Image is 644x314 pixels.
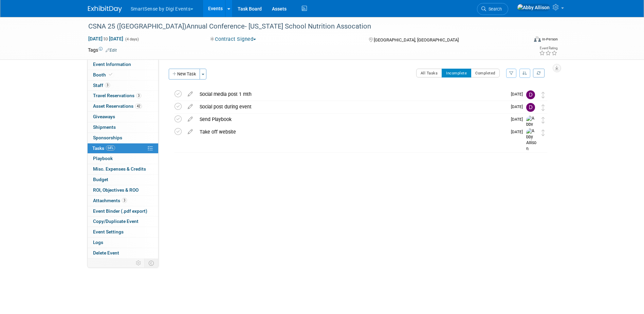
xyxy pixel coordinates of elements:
img: Abby Allison [526,116,536,140]
td: Tags [88,47,117,53]
img: Dan Tiernan [526,90,535,99]
a: edit [184,104,196,110]
span: Shipments [93,124,116,130]
a: Asset Reservations42 [88,101,158,111]
a: edit [184,129,196,135]
a: Booth [88,70,158,80]
div: Take off website [196,126,507,138]
span: Event Settings [93,229,124,234]
a: Attachments3 [88,196,158,206]
span: Budget [93,177,108,182]
button: Incomplete [442,69,471,77]
span: Event Binder (.pdf export) [93,208,147,214]
img: ExhibitDay [88,6,122,13]
span: Logs [93,240,103,245]
span: 64% [106,145,115,151]
a: edit [184,116,196,122]
button: New Task [169,69,200,80]
span: Tasks [92,145,115,151]
a: Travel Reservations3 [88,91,158,101]
div: CSNA 25 ([GEOGRAPHIC_DATA])Annual Conference- [US_STATE] School Nutrition Assocation [86,20,518,33]
a: Staff3 [88,81,158,91]
span: Misc. Expenses & Credits [93,166,146,172]
span: Staff [93,83,110,88]
a: Tasks64% [88,143,158,154]
span: to [103,36,109,41]
span: 3 [122,198,127,203]
span: [DATE] [DATE] [88,36,124,42]
span: 42 [135,104,142,109]
span: Search [486,6,502,12]
span: Sponsorships [93,135,122,140]
span: Copy/Duplicate Event [93,219,139,224]
td: Toggle Event Tabs [144,259,158,267]
i: Move task [541,117,545,123]
span: [DATE] [511,104,526,109]
div: Event Rating [539,47,557,50]
div: Send Playbook [196,114,507,125]
span: [DATE] [511,129,526,134]
span: Asset Reservations [93,103,142,109]
i: Move task [541,129,545,136]
a: Search [477,3,508,15]
img: Dan Tiernan [526,103,535,112]
a: Misc. Expenses & Credits [88,164,158,174]
img: Abby Allison [526,128,536,152]
span: [DATE] [511,92,526,97]
button: Completed [471,69,500,77]
button: Contract Signed [208,36,259,43]
span: Travel Reservations [93,93,141,98]
div: In-Person [542,37,558,42]
a: edit [184,91,196,97]
a: Budget [88,175,158,185]
a: Sponsorships [88,133,158,143]
i: Move task [541,92,545,98]
span: 3 [136,93,141,98]
a: Event Information [88,59,158,70]
a: Giveaways [88,112,158,122]
a: ROI, Objectives & ROO [88,185,158,195]
span: 3 [105,83,110,88]
a: Shipments [88,122,158,133]
span: [DATE] [511,117,526,122]
button: All Tasks [416,69,442,77]
a: Delete Event [88,248,158,258]
a: Event Binder (.pdf export) [88,206,158,216]
i: Booth reservation complete [109,73,112,76]
span: Giveaways [93,114,115,119]
img: Abby Allison [517,4,550,11]
i: Move task [541,104,545,111]
span: (4 days) [125,37,139,41]
span: Delete Event [93,250,119,256]
a: Event Settings [88,227,158,237]
div: Event Format [488,35,558,46]
img: Format-Inperson.png [534,36,541,42]
span: Playbook [93,156,113,161]
span: [GEOGRAPHIC_DATA], [GEOGRAPHIC_DATA] [374,37,459,42]
span: Booth [93,72,114,77]
span: ROI, Objectives & ROO [93,187,139,193]
a: Refresh [533,69,545,77]
a: Edit [106,48,117,53]
span: Attachments [93,198,127,203]
div: Social post during event [196,101,507,112]
a: Copy/Duplicate Event [88,216,158,227]
a: Logs [88,238,158,248]
div: Social media post 1 mth [196,88,507,100]
td: Personalize Event Tab Strip [133,259,145,267]
span: Event Information [93,62,131,67]
a: Playbook [88,154,158,164]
